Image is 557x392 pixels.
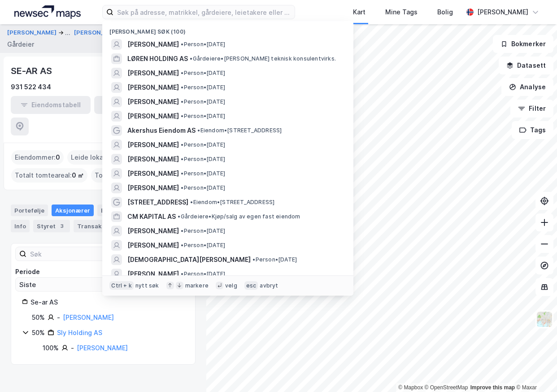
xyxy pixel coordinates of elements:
[127,269,179,279] span: [PERSON_NAME]
[33,220,70,232] div: Styret
[181,113,225,120] span: Person • [DATE]
[181,242,183,248] span: •
[260,282,278,289] div: avbryt
[52,205,94,216] div: Aksjonærer
[181,141,225,148] span: Person • [DATE]
[7,27,58,38] button: [PERSON_NAME]
[181,242,225,249] span: Person • [DATE]
[74,28,125,37] button: [PERSON_NAME]
[512,349,557,392] iframe: Chat Widget
[510,100,553,118] button: Filter
[135,282,159,289] div: nytt søk
[190,199,193,205] span: •
[493,35,553,53] button: Bokmerker
[470,384,515,391] a: Improve this map
[127,125,196,136] span: Akershus Eiendom AS
[181,84,225,91] span: Person • [DATE]
[181,98,183,105] span: •
[178,213,180,220] span: •
[244,281,258,290] div: esc
[181,41,183,48] span: •
[11,150,64,165] div: Eiendommer :
[11,220,30,232] div: Info
[437,7,453,17] div: Bolig
[181,270,183,277] span: •
[16,278,191,291] input: ClearOpen
[181,98,225,105] span: Person • [DATE]
[353,7,366,17] div: Kart
[127,254,251,265] span: [DEMOGRAPHIC_DATA][PERSON_NAME]
[32,312,45,323] div: 50%
[181,84,183,91] span: •
[11,82,51,92] div: 931 522 434
[225,282,237,289] div: velg
[181,156,183,162] span: •
[15,266,191,277] div: Periode
[127,53,188,64] span: LØREN HOLDING AS
[113,5,295,19] input: Søk på adresse, matrikkel, gårdeiere, leietakere eller personer
[181,70,225,77] span: Person • [DATE]
[181,113,183,119] span: •
[71,343,74,353] div: -
[11,64,53,78] div: SE-AR AS
[32,327,45,338] div: 50%
[11,205,48,216] div: Portefølje
[127,139,179,150] span: [PERSON_NAME]
[109,281,134,290] div: Ctrl + k
[97,205,142,216] div: Eiendommer
[65,27,70,38] div: ...
[127,183,179,193] span: [PERSON_NAME]
[181,41,225,48] span: Person • [DATE]
[181,70,183,76] span: •
[398,384,423,391] a: Mapbox
[127,211,176,222] span: CM KAPITAL AS
[127,68,179,78] span: [PERSON_NAME]
[190,55,336,62] span: Gårdeiere • [PERSON_NAME] teknisk konsulentvirks.
[14,5,81,19] img: logo.a4113a55bc3d86da70a041830d287a7e.svg
[181,270,225,278] span: Person • [DATE]
[181,156,225,163] span: Person • [DATE]
[127,39,179,50] span: [PERSON_NAME]
[190,199,274,206] span: Eiendom • [STREET_ADDRESS]
[501,78,553,96] button: Analyse
[197,127,200,134] span: •
[425,384,468,391] a: OpenStreetMap
[127,96,179,107] span: [PERSON_NAME]
[197,127,282,134] span: Eiendom • [STREET_ADDRESS]
[385,7,418,17] div: Mine Tags
[77,344,128,352] a: [PERSON_NAME]
[67,150,131,165] div: Leide lokasjoner :
[127,226,179,236] span: [PERSON_NAME]
[252,256,297,263] span: Person • [DATE]
[190,55,192,62] span: •
[127,82,179,93] span: [PERSON_NAME]
[56,152,60,163] span: 0
[178,213,300,220] span: Gårdeiere • Kjøp/salg av egen fast eiendom
[127,197,188,208] span: [STREET_ADDRESS]
[181,227,225,235] span: Person • [DATE]
[91,168,164,183] div: Totalt byggareal :
[102,21,353,37] div: [PERSON_NAME] søk (100)
[127,111,179,122] span: [PERSON_NAME]
[7,39,34,50] div: Gårdeier
[512,121,553,139] button: Tags
[181,141,183,148] span: •
[536,311,553,328] img: Z
[181,184,183,191] span: •
[72,170,84,181] span: 0 ㎡
[43,343,59,353] div: 100%
[185,282,209,289] div: markere
[74,220,124,232] div: Transaksjoner
[499,57,553,74] button: Datasett
[127,240,179,251] span: [PERSON_NAME]
[181,170,225,177] span: Person • [DATE]
[11,168,87,183] div: Totalt tomteareal :
[57,329,102,336] a: Sly Holding AS
[26,247,125,261] input: Søk
[252,256,255,263] span: •
[63,314,114,321] a: [PERSON_NAME]
[57,222,66,231] div: 3
[181,227,183,234] span: •
[30,297,184,308] div: Se-ar AS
